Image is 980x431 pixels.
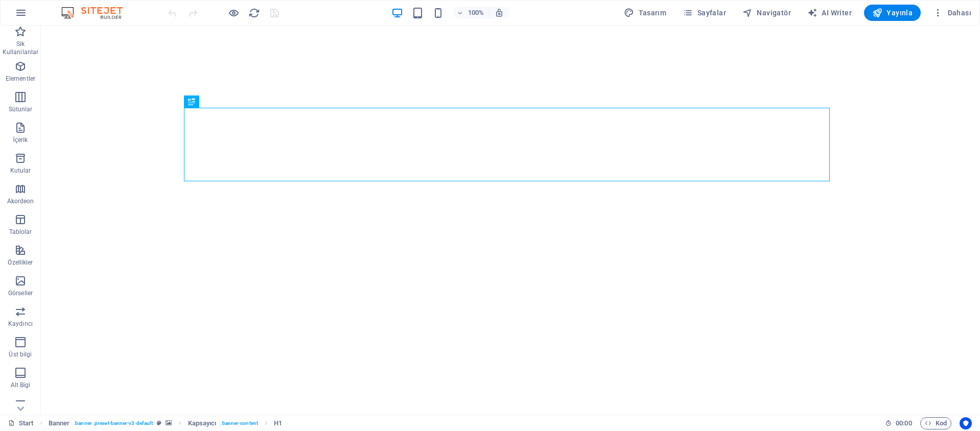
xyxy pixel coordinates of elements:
[742,8,791,18] span: Navigatör
[248,7,260,19] i: Sayfayı yeniden yükleyin
[8,320,33,328] p: Kaydırıcı
[925,417,947,429] span: Kod
[495,8,504,17] i: Yeniden boyutlandırmada yakınlaştırma düzeyini seçilen cihaza uyacak şekilde otomatik olarak ayarla.
[620,5,670,21] button: Tasarım
[679,5,730,21] button: Sayfalar
[6,75,35,83] p: Elementler
[10,166,31,175] p: Kutular
[9,105,33,113] p: Sütunlar
[227,7,240,19] button: Ön izleme modundan çıkıp düzenlemeye devam etmek için buraya tıklayın
[157,420,161,426] i: Bu element, özelleştirilebilir bir ön ayar
[8,258,33,267] p: Özellikler
[13,136,28,144] p: İçerik
[807,8,852,18] span: AI Writer
[468,7,484,19] h6: 100%
[803,5,856,21] button: AI Writer
[166,420,172,426] i: Bu element, arka plan içeriyor
[9,350,32,358] p: Üst bilgi
[59,7,135,19] img: Editor Logo
[49,417,70,429] span: Seçmek için tıkla. Düzenlemek için çift tıkla
[683,8,726,18] span: Sayfalar
[872,8,913,18] span: Yayınla
[885,417,912,429] h6: Oturum süresi
[7,197,34,205] p: Akordeon
[960,417,972,429] button: Usercentrics
[920,417,951,429] button: Kod
[9,228,32,236] p: Tablolar
[188,417,217,429] span: Seçmek için tıkla. Düzenlemek için çift tıkla
[620,5,670,21] div: Tasarım (Ctrl+Alt+Y)
[929,5,975,21] button: Dahası
[864,5,921,21] button: Yayınla
[74,417,153,429] span: . banner .preset-banner-v3-default
[896,417,912,429] span: 00 00
[903,419,904,427] span: :
[453,7,489,19] button: 100%
[49,417,283,429] nav: breadcrumb
[220,417,258,429] span: . banner-content
[274,417,282,429] span: Seçmek için tıkla. Düzenlemek için çift tıkla
[933,8,971,18] span: Dahası
[624,8,666,18] span: Tasarım
[8,417,34,429] a: Seçimi iptal etmek için tıkla. Sayfaları açmak için çift tıkla
[738,5,795,21] button: Navigatör
[11,381,31,389] p: Alt Bigi
[8,289,33,297] p: Görseller
[248,7,260,19] button: reload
